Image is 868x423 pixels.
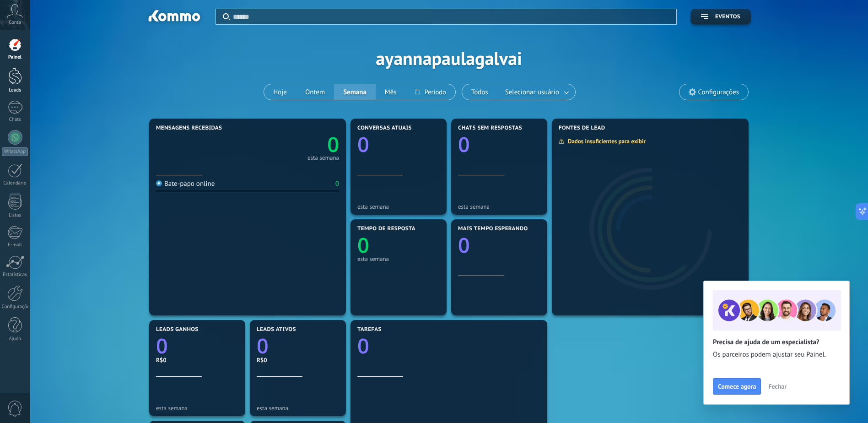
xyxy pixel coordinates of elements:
div: Painel [2,54,28,60]
text: 0 [327,130,339,158]
text: 0 [458,130,470,158]
span: Tarefas [357,326,382,333]
span: Fontes de lead [559,125,605,131]
span: Conta [9,20,21,26]
img: Bate-papo online [156,180,162,186]
span: Conversas atuais [357,125,412,131]
span: Tempo de resposta [357,226,415,232]
h2: Precisa de ajuda de um especialista? [713,338,840,347]
a: 0 [257,332,339,360]
div: Ajuda [2,336,28,342]
div: 0 [335,179,339,188]
button: Selecionar usuário [497,84,575,100]
div: Configurações [2,304,28,310]
div: Chats [2,117,28,123]
div: Dados insuficientes para exibir [558,137,652,145]
div: Bate-papo online [156,179,215,188]
span: Comece agora [718,383,756,390]
span: Mensagens recebidas [156,125,222,131]
span: Mais tempo esperando [458,226,528,232]
span: Leads ativos [257,326,296,333]
span: Eventos [715,14,740,20]
a: 0 [248,130,339,158]
div: Listas [2,212,28,218]
button: Semana [334,84,376,100]
span: Selecionar usuário [503,86,561,98]
div: esta semana [307,156,339,160]
button: Ontem [296,84,334,100]
text: 0 [458,231,470,259]
a: 0 [156,332,238,360]
a: 0 [357,332,540,360]
text: 0 [357,231,369,259]
div: R$0 [156,356,238,364]
div: esta semana [156,405,238,412]
button: Eventos [690,9,751,25]
button: Hoje [264,84,296,100]
text: 0 [357,332,369,360]
button: Comece agora [713,378,761,395]
span: Configurações [698,88,739,96]
span: Fechar [768,383,787,390]
text: 0 [357,130,369,158]
div: Estatísticas [2,272,28,278]
div: R$0 [257,356,339,364]
button: Mês [376,84,406,100]
div: Calendário [2,180,28,186]
button: Fechar [764,380,791,393]
div: E-mail [2,242,28,248]
button: Período [406,84,455,100]
span: Leads ganhos [156,326,199,333]
div: esta semana [458,203,540,210]
button: Todos [462,84,497,100]
div: esta semana [257,405,339,412]
div: esta semana [357,255,440,262]
span: Chats sem respostas [458,125,522,131]
div: esta semana [357,203,440,210]
text: 0 [257,332,269,360]
div: Leads [2,87,28,93]
text: 0 [156,332,168,360]
div: WhatsApp [2,147,28,156]
span: Os parceiros podem ajustar seu Painel. [713,350,840,359]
